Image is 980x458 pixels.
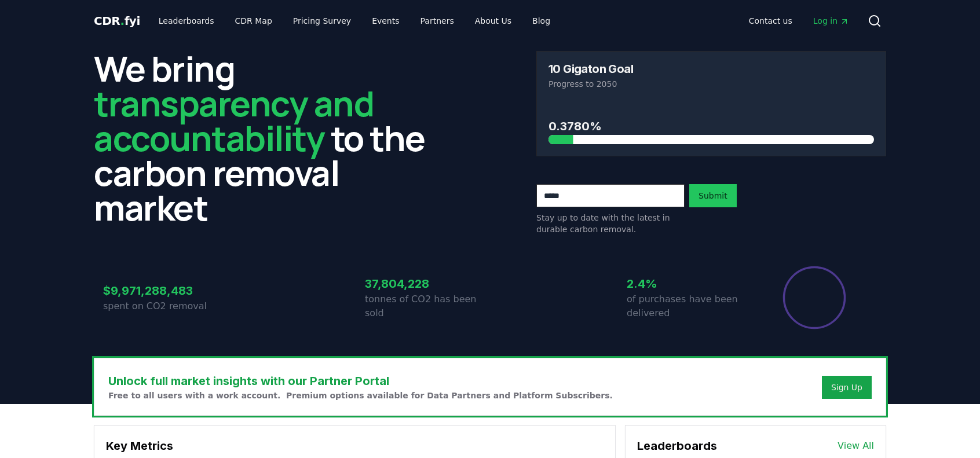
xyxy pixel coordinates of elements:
p: Free to all users with a work account. Premium options available for Data Partners and Platform S... [108,390,613,401]
h3: Unlock full market insights with our Partner Portal [108,372,613,390]
span: transparency and accountability [94,79,374,162]
h2: We bring to the carbon removal market [94,51,444,225]
a: Leaderboards [149,10,224,31]
nav: Main [740,10,858,31]
div: Percentage of sales delivered [782,265,847,330]
h3: 37,804,228 [365,275,490,292]
h3: $9,971,288,483 [103,282,228,299]
a: Partners [411,10,463,31]
h3: 10 Gigaton Goal [548,63,633,75]
span: Log in [813,15,849,27]
a: Contact us [740,10,802,31]
a: About Us [466,10,521,31]
a: Blog [523,10,560,31]
p: of purchases have been delivered [627,292,752,320]
a: Sign Up [831,382,862,393]
p: Progress to 2050 [548,78,874,90]
button: Sign Up [822,376,872,399]
h3: Key Metrics [106,437,604,455]
a: Events [363,10,408,31]
a: Pricing Survey [284,10,360,31]
a: CDR.fyi [94,13,140,29]
a: Log in [804,10,858,31]
p: tonnes of CO2 has been sold [365,292,490,320]
p: Stay up to date with the latest in durable carbon removal. [536,212,685,235]
a: CDR Map [226,10,281,31]
h3: 0.3780% [548,118,874,135]
button: Submit [689,184,737,207]
span: CDR fyi [94,14,140,28]
span: . [120,14,125,28]
a: View All [838,439,874,453]
p: spent on CO2 removal [103,299,228,313]
h3: 2.4% [627,275,752,292]
nav: Main [149,10,560,31]
h3: Leaderboards [637,437,717,455]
